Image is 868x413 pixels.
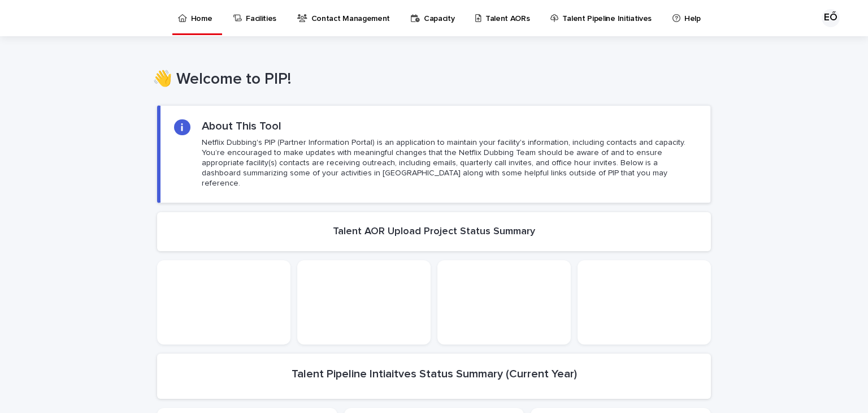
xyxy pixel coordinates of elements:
[202,119,281,133] h2: About This Tool
[333,226,535,238] h2: Talent AOR Upload Project Status Summary
[202,137,697,189] p: Netflix Dubbing's PIP (Partner Information Portal) is an application to maintain your facility's ...
[153,70,706,89] h1: 👋 Welcome to PIP!
[822,9,840,27] div: EŐ
[292,367,577,381] h2: Talent Pipeline Intiaitves Status Summary (Current Year)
